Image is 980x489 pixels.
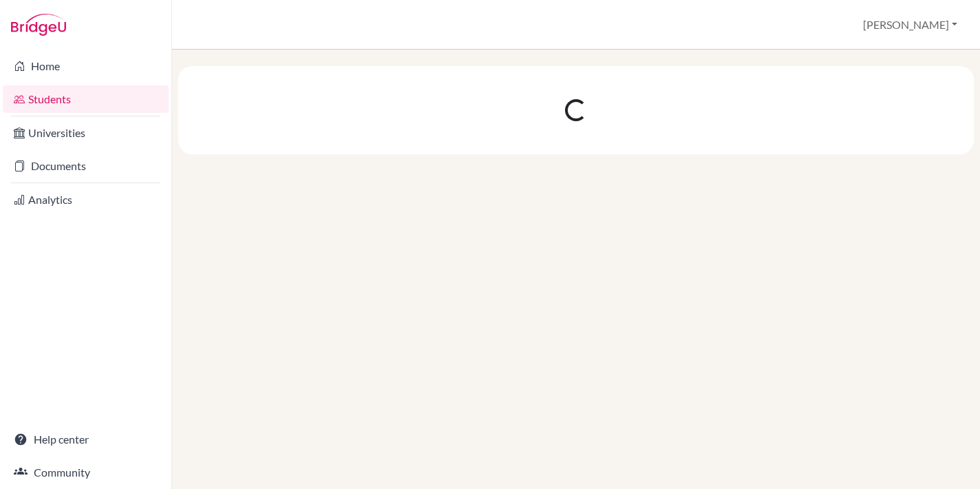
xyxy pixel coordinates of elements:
a: Documents [3,152,169,180]
button: [PERSON_NAME] [857,12,963,38]
a: Analytics [3,186,169,214]
a: Universities [3,119,169,147]
img: Bridge-U [11,14,66,36]
a: Home [3,52,169,80]
a: Students [3,85,169,113]
a: Help center [3,426,169,453]
a: Community [3,459,169,486]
